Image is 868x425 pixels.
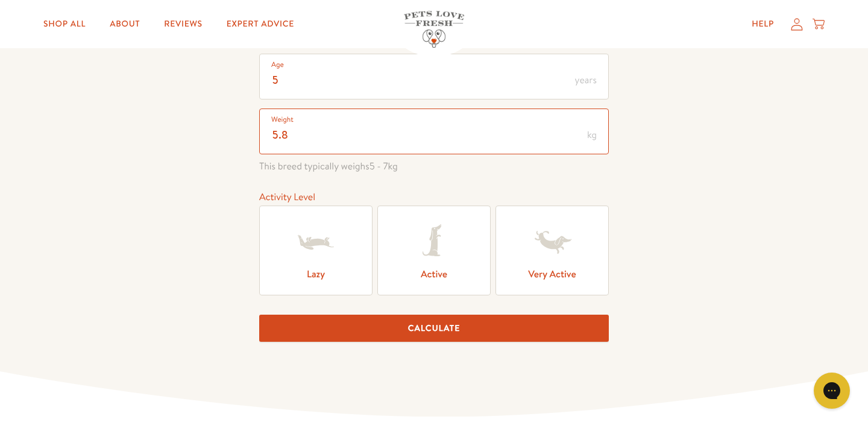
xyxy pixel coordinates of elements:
[259,315,609,342] button: Calculate
[808,368,856,413] iframe: Gorgias live chat messenger
[259,109,609,154] input: Enter weight
[370,160,388,173] span: 5 - 7
[259,159,609,175] span: This breed typically weighs kg
[587,130,597,140] span: kg
[259,189,609,206] div: Activity Level
[100,12,149,36] a: About
[259,54,609,99] input: Enter age
[154,12,212,36] a: Reviews
[271,113,294,125] label: Weight
[217,12,304,36] a: Expert Advice
[742,12,784,36] a: Help
[377,206,491,295] label: Active
[404,11,464,48] img: Pets Love Fresh
[575,75,597,85] span: years
[271,58,284,71] label: Age
[495,206,609,295] label: Very Active
[34,12,95,36] a: Shop All
[259,206,373,295] label: Lazy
